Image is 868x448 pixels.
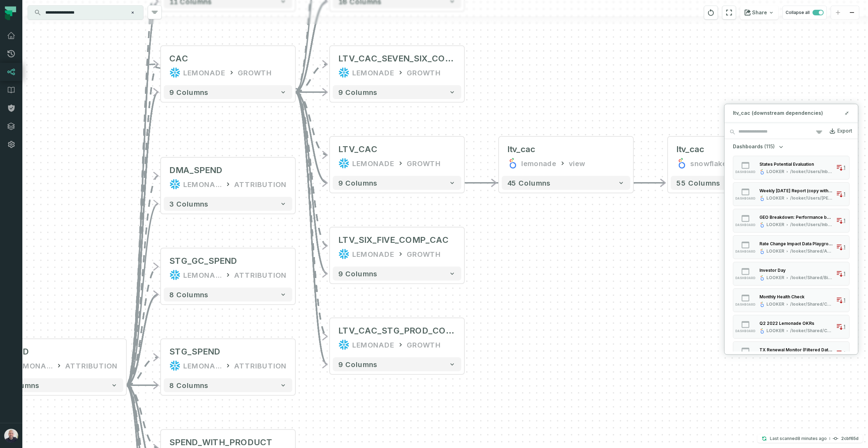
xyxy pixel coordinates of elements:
g: Edge from 41bb299049e5680a3012e718f29df7f7 to f86f41ee62ca82f176c289aa7bb686c9 [126,294,158,385]
span: 9 columns [338,360,377,368]
div: lemonade [521,158,556,169]
span: 8 columns [169,381,208,389]
div: LTV_CAC_STG_PROD_COMP [338,325,456,336]
div: LTV_SIX_FIVE_COMP_CAC [338,234,449,246]
div: LEMONADE [352,67,394,78]
g: Edge from 132e369a53d1aeadf859b31b2cdb425a to 1376bf7276375714f225dc61fab47264 [295,92,327,183]
span: 1 [844,191,845,197]
button: dashboardLOOKER/looker/Shared/Company-Wide Dashboards/OKR Tracking/Past Quarters/20221 [733,315,849,338]
div: TX Renewal Monitor (Filtered Dates) [759,347,833,352]
div: ATTRIBUTION [234,179,287,190]
div: Weekly Monday Report (copy with EU) [759,188,833,193]
div: LEMONADE_DWH [183,360,222,371]
button: dashboardLOOKER/looker/Shared/Company-Wide Dashboards/Renters Company1 [733,288,849,312]
span: dashboard [735,223,756,227]
g: Edge from 41bb299049e5680a3012e718f29df7f7 to 5b419986fe273aea60b045ff5e30ca94 [126,176,158,385]
a: Export [823,126,852,138]
div: GROWTH [407,67,441,78]
g: Edge from 41bb299049e5680a3012e718f29df7f7 to 21aef4d113bf85ba53f84007cb6ac536 [126,385,158,448]
g: Edge from 41bb299049e5680a3012e718f29df7f7 to 132e369a53d1aeadf859b31b2cdb425a [126,92,158,385]
button: zoom out [845,6,859,20]
div: Q2 2022 Lemonade OKRs [759,321,814,326]
g: Edge from 132e369a53d1aeadf859b31b2cdb425a to da25eb95b7f5dfe39ce21f4f9db8f018 [295,92,327,274]
span: (115) [764,143,775,150]
div: ATTRIBUTION [234,360,287,371]
div: /looker/Shared/Biz Ops [790,275,833,281]
div: LTV_CAC [338,144,377,155]
div: LEMONADE [352,248,394,260]
div: view [569,158,585,169]
div: LOOKER [766,248,784,254]
span: 8 columns [169,290,208,299]
div: LOOKER [766,195,784,201]
span: dashboard [735,329,756,333]
button: Dashboards(115) [733,143,785,150]
div: /looker/Shared/Company-Wide Dashboards/OKR Tracking/Past Quarters/2022 [790,328,833,334]
div: STG_GC_SPEND [169,255,237,267]
div: LEMONADE [183,179,222,190]
button: Clear search query [129,9,136,16]
span: 45 columns [507,179,551,187]
g: Edge from 132e369a53d1aeadf859b31b2cdb425a to fe301431c03ac5abfde7d54368245032 [295,64,327,92]
div: LOOKER [766,328,784,334]
h4: 2cbf65d [841,436,859,441]
div: GROWTH [407,339,441,350]
div: LEMONADE_DWH [183,269,222,281]
div: snowflake [690,158,727,169]
span: dashboard [735,276,756,280]
button: dashboardLOOKER/looker/Users/Inbal Mechoresh1 [733,156,849,179]
g: Edge from 132e369a53d1aeadf859b31b2cdb425a to 132e369a53d1aeadf859b31b2cdb425a [149,64,304,92]
button: dashboardLOOKER/looker/Users/[PERSON_NAME]/Drafts21 [733,341,849,365]
span: 1 [844,271,845,276]
span: Dashboards [733,143,763,150]
relative-time: Sep 10, 2025, 10:55 AM GMT+3 [797,436,827,441]
span: 9 columns [338,179,377,187]
div: LEMONADE [352,158,394,169]
div: Rate Change Impact Data Playground - HOME [759,241,833,246]
div: LEMONADE [14,360,53,371]
span: 9 columns [169,88,208,96]
span: 1 [844,244,845,250]
div: STG_SPEND [169,346,220,357]
button: Share [740,6,778,20]
div: SPEND_WITH_PRODUCT [169,437,273,448]
div: LOOKER [766,275,784,281]
div: ltv_cac [676,144,704,155]
div: Monthly Health Check [759,294,804,299]
div: /looker/Users/Annie Hurwitz/Drafts2 [790,195,833,201]
span: 1 [844,218,845,223]
button: dashboardLOOKER/looker/Users/Inbal Mechoresh1 [733,209,849,232]
img: avatar of Daniel Ochoa Bimblich [4,429,18,443]
span: 1 [844,165,845,170]
span: 1 [844,350,845,356]
span: 9 columns [338,88,377,96]
div: Export [837,128,852,134]
div: LEMONADE [352,339,394,350]
g: Edge from 41bb299049e5680a3012e718f29df7f7 to f86f41ee62ca82f176c289aa7bb686c9 [126,267,158,385]
span: dashboard [735,170,756,174]
div: GROWTH [407,248,441,260]
div: /looker/Shared/Analytics/Internal - Peer Review & Data Playground/Qun [790,248,833,254]
button: Last scanned[DATE] 10:55:04 AM2cbf65d [757,434,863,443]
div: /looker/Users/Inbal Mechoresh [790,222,833,227]
div: ltv_cac [507,144,535,155]
g: Edge from 41bb299049e5680a3012e718f29df7f7 to 82e8040b5ba09b061499a2943564ac6f [126,357,158,385]
g: Edge from 132e369a53d1aeadf859b31b2cdb425a to 8a87830031fda639d2e3b94404ce4312 [295,92,327,336]
div: LOOKER [766,169,784,174]
g: Edge from 132e369a53d1aeadf859b31b2cdb425a to da25eb95b7f5dfe39ce21f4f9db8f018 [295,92,327,246]
div: ATTRIBUTION [65,360,118,371]
g: Edge from 132e369a53d1aeadf859b31b2cdb425a to 8a87830031fda639d2e3b94404ce4312 [295,92,327,364]
span: 3 columns [169,200,208,208]
button: Collapse all [782,6,827,20]
div: LOOKER [766,222,784,227]
g: Edge from 41bb299049e5680a3012e718f29df7f7 to 5b419986fe273aea60b045ff5e30ca94 [126,204,158,385]
span: ltv_cac (downstream dependencies) [733,110,823,117]
div: /looker/Users/Inbal Mechoresh [790,169,833,174]
p: Last scanned [770,435,827,442]
span: dashboard [735,250,756,253]
span: 9 columns [338,269,377,278]
div: DMA_SPEND [169,165,222,176]
span: 1 [844,324,845,329]
div: Investor Day [759,268,786,273]
div: /looker/Shared/Company-Wide Dashboards/Renters Company [790,301,833,307]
